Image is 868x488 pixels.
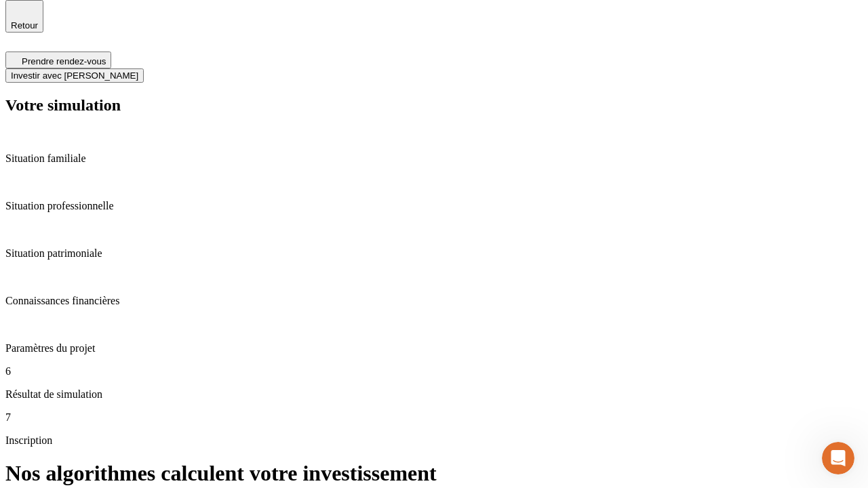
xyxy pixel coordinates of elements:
p: Situation patrimoniale [5,247,863,260]
p: 6 [5,365,863,378]
span: Investir avec [PERSON_NAME] [11,70,138,81]
p: Résultat de simulation [5,388,863,401]
span: Prendre rendez-vous [22,56,106,66]
p: 7 [5,411,863,424]
h2: Votre simulation [5,96,863,115]
p: Connaissances financières [5,295,863,307]
h1: Nos algorithmes calculent votre investissement [5,461,863,486]
p: Situation professionnelle [5,200,863,212]
button: Prendre rendez-vous [5,52,111,68]
iframe: Intercom live chat [822,442,854,474]
p: Situation familiale [5,152,863,165]
p: Paramètres du projet [5,342,863,354]
p: Inscription [5,434,863,447]
button: Investir avec [PERSON_NAME] [5,68,144,83]
span: Retour [11,20,38,30]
